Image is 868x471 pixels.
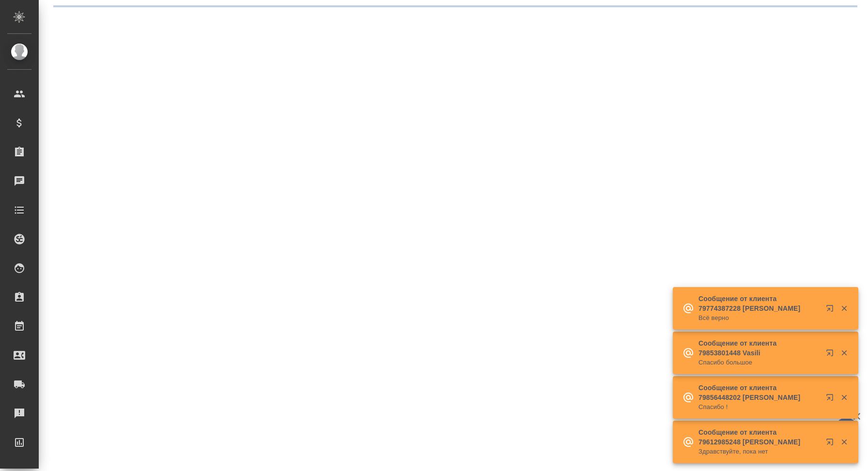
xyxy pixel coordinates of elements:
button: Открыть в новой вкладке [820,299,843,322]
p: Спасибо большое [698,358,820,367]
p: Сообщение от клиента 79856448202 [PERSON_NAME] [698,383,820,402]
p: Всё верно [698,313,820,323]
button: Открыть в новой вкладке [820,388,843,411]
button: Закрыть [834,393,854,402]
button: Открыть в новой вкладке [820,343,843,366]
p: Сообщение от клиента 79774387228 [PERSON_NAME] [698,294,820,313]
button: Закрыть [834,304,854,313]
button: Закрыть [834,349,854,357]
p: Сообщение от клиента 79612985248 [PERSON_NAME] [698,427,820,447]
button: Открыть в новой вкладке [820,432,843,456]
p: Сообщение от клиента 79853801448 Vasili [698,338,820,358]
p: Спасибо ! [698,402,820,412]
button: Закрыть [834,438,854,446]
p: Здравствуйте, пока нет [698,447,820,456]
